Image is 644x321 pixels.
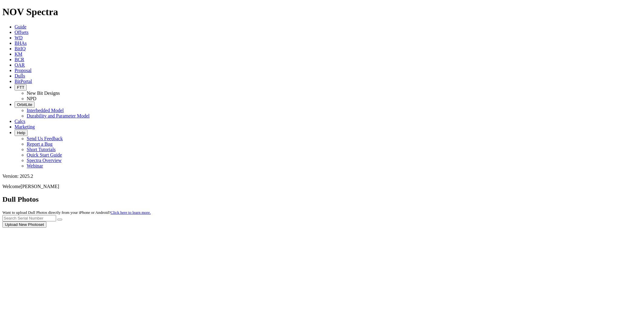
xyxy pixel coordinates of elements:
[27,141,52,147] a: Report a Bug
[15,51,22,57] a: KM
[2,221,46,228] button: Upload New Photoset
[27,152,62,157] a: Quick Start Guide
[2,195,642,204] h2: Dull Photos
[15,57,24,62] a: BCR
[21,184,59,189] span: [PERSON_NAME]
[2,174,642,179] div: Version: 2025.2
[17,85,24,90] span: FTT
[17,102,32,107] span: OrbitLite
[2,184,642,189] p: Welcome
[27,163,43,168] a: Webinar
[15,124,35,129] a: Marketing
[27,113,90,118] a: Durability and Parameter Model
[15,119,25,124] a: Calcs
[15,62,25,68] a: OAR
[15,24,26,29] a: Guide
[17,131,25,135] span: Help
[15,68,32,73] a: Proposal
[27,91,60,96] a: New Bit Designs
[15,41,27,46] a: BHAs
[27,158,62,163] a: Spectra Overview
[15,79,32,84] a: BitPortal
[15,35,23,40] a: WD
[15,101,35,108] button: OrbitLite
[27,136,63,141] a: Send Us Feedback
[15,130,28,136] button: Help
[2,215,56,221] input: Search Serial Number
[15,46,25,51] a: BitIQ
[27,147,56,152] a: Short Tutorials
[15,30,29,35] a: Offsets
[15,84,27,91] button: FTT
[111,210,151,215] a: Click here to learn more.
[2,6,642,18] h1: NOV Spectra
[27,108,64,113] a: Interbedded Model
[27,96,36,101] a: NPD
[2,210,151,215] small: Want to upload Dull Photos directly from your iPhone or Android?
[15,73,25,78] a: Dulls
